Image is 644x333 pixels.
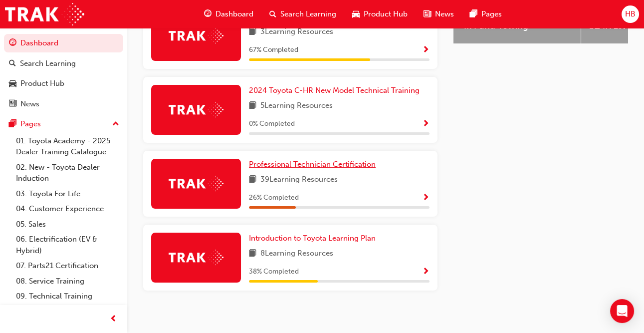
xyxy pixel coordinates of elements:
span: Show Progress [422,194,429,203]
button: Show Progress [422,192,429,204]
span: 0 % Completed [249,118,295,130]
a: 03. Toyota For Life [12,186,123,202]
a: 09. Technical Training [12,289,123,304]
a: 10. TUNE Rev-Up Training [12,304,123,320]
a: 06. Electrification (EV & Hybrid) [12,232,123,258]
img: Trak [5,3,84,25]
span: News [435,8,454,20]
span: 8 Learning Resources [260,248,333,260]
span: Introduction to Toyota Learning Plan [249,234,376,243]
a: 04. Customer Experience [12,201,123,217]
span: news-icon [424,8,431,20]
a: 2024 Toyota C-HR New Model Technical Training [249,85,424,96]
span: Search Learning [280,8,336,20]
span: book-icon [249,174,256,186]
button: Show Progress [422,266,429,278]
button: Pages [4,115,123,133]
span: prev-icon [110,313,117,326]
a: Introduction to Toyota Learning Plan [249,233,380,244]
span: 2024 Toyota C-HR New Model Technical Training [249,86,420,95]
span: guage-icon [9,39,16,48]
div: Search Learning [20,58,76,69]
a: guage-iconDashboard [196,4,261,24]
span: search-icon [269,8,276,20]
span: car-icon [9,79,16,88]
span: 38 % Completed [249,266,299,278]
span: book-icon [249,26,256,38]
img: Trak [169,28,223,43]
a: 01. Toyota Academy - 2025 Dealer Training Catalogue [12,133,123,160]
div: Pages [20,118,41,130]
span: Professional Technician Certification [249,160,376,169]
div: Product Hub [20,78,64,89]
span: car-icon [352,8,360,20]
button: HB [622,5,639,23]
span: guage-icon [204,8,212,20]
span: pages-icon [9,120,16,129]
span: Dashboard [215,8,253,20]
a: news-iconNews [416,4,462,24]
a: Product Hub [4,74,123,93]
a: Dashboard [4,34,123,52]
span: 67 % Completed [249,44,298,56]
span: book-icon [249,248,256,260]
div: Open Intercom Messenger [610,299,634,323]
span: Show Progress [422,268,429,277]
a: 08. Service Training [12,274,123,289]
span: Pages [481,8,502,20]
span: news-icon [9,100,16,109]
span: pages-icon [470,8,477,20]
a: 07. Parts21 Certification [12,258,123,274]
a: 05. Sales [12,217,123,232]
span: Show Progress [422,120,429,129]
button: Show Progress [422,44,429,56]
span: Product Hub [364,8,408,20]
button: DashboardSearch LearningProduct HubNews [4,32,123,115]
div: News [20,98,39,110]
img: Trak [169,176,223,191]
span: 26 % Completed [249,192,299,204]
a: 02. New - Toyota Dealer Induction [12,160,123,186]
span: 39 Learning Resources [260,174,338,186]
a: pages-iconPages [462,4,510,24]
span: HB [625,8,636,20]
span: book-icon [249,100,256,112]
a: Professional Technician Certification [249,159,380,170]
button: Show Progress [422,118,429,130]
span: Show Progress [422,46,429,55]
a: search-iconSearch Learning [261,4,344,24]
span: 3 Learning Resources [260,26,333,38]
span: up-icon [112,118,119,131]
a: Search Learning [4,54,123,73]
a: News [4,95,123,113]
img: Trak [169,102,223,117]
span: search-icon [9,59,16,68]
a: car-iconProduct Hub [344,4,416,24]
span: 5 Learning Resources [260,100,333,112]
img: Trak [169,250,223,265]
